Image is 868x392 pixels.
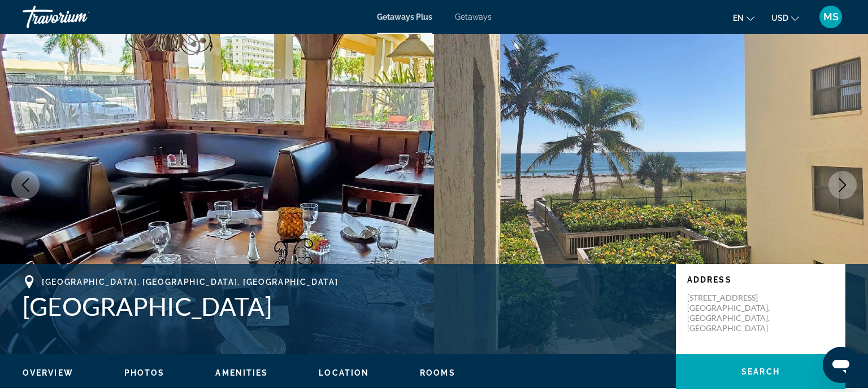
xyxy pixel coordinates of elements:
button: Search [676,354,845,389]
span: [GEOGRAPHIC_DATA], [GEOGRAPHIC_DATA], [GEOGRAPHIC_DATA] [42,278,338,287]
button: Change language [733,10,754,26]
a: Travorium [23,2,136,32]
h1: [GEOGRAPHIC_DATA] [23,292,665,321]
a: Getaways [455,12,492,21]
span: USD [771,14,788,23]
button: Amenities [215,368,268,378]
span: Photos [124,368,165,377]
button: Location [319,368,369,378]
span: Amenities [215,368,268,377]
button: Overview [23,368,73,378]
span: Search [741,367,780,376]
button: Previous image [11,171,40,199]
p: Address [687,275,834,284]
span: MS [823,11,839,23]
span: en [733,14,744,23]
button: Next image [828,171,857,199]
button: User Menu [816,5,845,29]
a: Getaways Plus [377,12,432,21]
span: Overview [23,368,73,377]
span: Location [319,368,369,377]
button: Rooms [420,368,455,378]
button: Change currency [771,10,799,26]
button: Photos [124,368,165,378]
p: [STREET_ADDRESS] [GEOGRAPHIC_DATA], [GEOGRAPHIC_DATA], [GEOGRAPHIC_DATA] [687,293,778,333]
span: Rooms [420,368,455,377]
iframe: Button to launch messaging window [823,347,859,383]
